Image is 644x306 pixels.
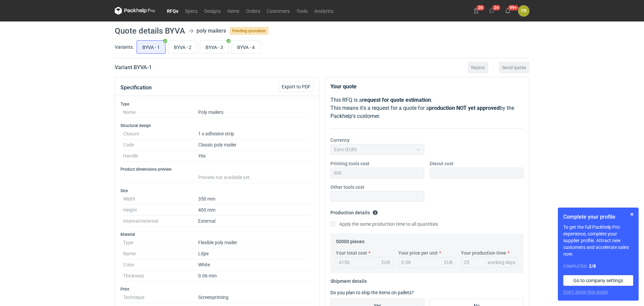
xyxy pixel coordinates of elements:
strong: 2 / 8 [589,263,596,269]
button: 20 [471,5,481,16]
h3: Print [120,287,314,292]
span: Preview not available yet. [198,175,251,180]
dd: Flexible poly mailer [198,237,311,248]
dd: 1 x adhesive strip [198,128,311,139]
label: BYVA - 2 [168,40,197,54]
div: poly mailers [196,27,226,35]
label: Variants: [115,44,134,50]
h1: Quote details BYVA [115,27,185,35]
button: Reject [468,62,488,73]
span: Reject [471,65,485,70]
dd: Classic poly mailer [198,139,311,150]
dt: Code [123,139,198,150]
button: PB [518,5,529,16]
legend: Shipment details [330,276,367,284]
label: Do you plan to ship the items on pallets? [330,290,414,295]
button: Export to PDF [279,81,314,92]
div: Piotr Bożek [518,5,529,16]
dt: Width [123,193,198,205]
h1: Complete your profile [563,213,633,221]
button: Skip for now [628,210,636,218]
a: Go to company settings [563,275,633,286]
strong: Your quote [330,83,357,90]
dt: Technique [123,292,198,303]
h3: Type [120,101,314,107]
div: EUR [444,259,453,266]
label: Your total cost [336,250,367,256]
a: Orders [243,7,263,15]
p: This RFQ is a . This means it's a request for a quote for a by the Packhelp's customer. [330,96,524,120]
dt: Closure [123,128,198,139]
h3: Material [120,232,314,237]
button: Send quote [499,62,529,73]
dt: Name [123,107,198,118]
dt: Type [123,237,198,248]
span: Export to PDF [282,84,311,89]
h3: Size [120,188,314,193]
dt: Height [123,205,198,216]
label: BYVA - 4 [231,40,260,54]
dt: Color [123,259,198,270]
dd: White [198,259,311,270]
dd: Screenprinting [198,292,311,303]
legend: Production details [330,207,378,215]
a: Tools [293,7,311,15]
dt: Thickness [123,270,198,281]
h3: Structural design [120,123,314,128]
a: Designs [201,7,224,15]
label: BYVA - 3 [200,40,229,54]
button: Specification [120,80,152,96]
h2: Variant BYVA - 1 [115,63,152,72]
label: Apply the same production time to all quantities [330,221,438,227]
dt: Internal/external [123,216,198,227]
svg: Packhelp Pro [115,7,155,15]
legend: 50000 pieces [336,236,364,244]
a: Analytics [311,7,337,15]
label: Currency [330,137,350,143]
button: 99+ [502,5,513,16]
a: Customers [263,7,293,15]
label: Printing tools cost [330,160,369,167]
dt: Handle [123,150,198,162]
dd: Ldpe [198,248,311,259]
dd: 400 mm [198,205,311,216]
div: EUR [382,259,390,266]
dt: Name [123,248,198,259]
strong: request for quote estimation [362,97,431,103]
dd: Poly mailers [198,107,311,118]
div: Completed: [563,263,633,270]
a: RFQs [164,7,182,15]
label: Diecut cost [430,160,454,167]
dd: External [198,216,311,227]
div: working days [488,259,515,266]
p: To get the full Packhelp Pro experience, complete your supplier profile. Attract new customers an... [563,224,633,257]
span: Send quote [502,65,526,70]
button: 24 [487,5,497,16]
a: Items [224,7,243,15]
h3: Product dimensions preview [120,167,314,172]
dd: Yes [198,150,311,162]
label: BYVA - 1 [137,40,166,54]
span: Pending quotation [229,27,269,35]
a: Specs [182,7,201,15]
label: Other tools cost [330,184,364,190]
dd: 350 mm [198,193,311,205]
button: Don’t show this again [563,289,608,295]
strong: production NOT yet approved [429,105,500,111]
label: Your price per unit [398,250,438,256]
dd: 0.06 mm [198,270,311,281]
label: Your production time [461,250,506,256]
